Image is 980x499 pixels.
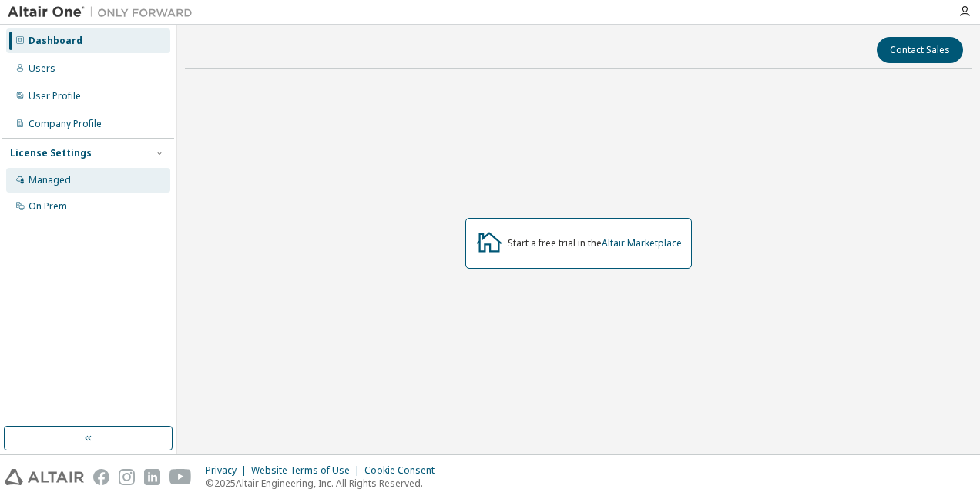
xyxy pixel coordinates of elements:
[29,90,81,102] div: User Profile
[206,477,444,490] p: © 2025 Altair Engineering, Inc. All Rights Reserved.
[93,469,109,485] img: facebook.svg
[119,469,135,485] img: instagram.svg
[877,37,963,63] button: Contact Sales
[29,35,82,47] div: Dashboard
[29,200,67,213] div: On Prem
[364,464,444,477] div: Cookie Consent
[29,118,102,130] div: Company Profile
[206,464,251,477] div: Privacy
[144,469,160,485] img: linkedin.svg
[8,5,200,20] img: Altair One
[508,237,682,249] div: Start a free trial in the
[29,174,71,186] div: Managed
[10,147,92,159] div: License Settings
[5,469,84,485] img: altair_logo.svg
[602,236,682,249] a: Altair Marketplace
[169,469,192,485] img: youtube.svg
[29,62,55,75] div: Users
[251,464,364,477] div: Website Terms of Use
